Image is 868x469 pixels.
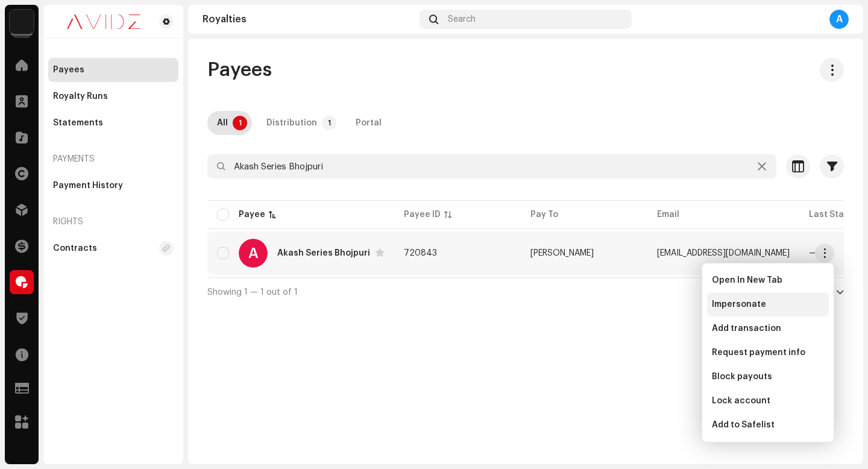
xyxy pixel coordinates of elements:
span: Add transaction [712,324,781,333]
div: Royalties [203,14,415,24]
div: Payee [239,209,265,221]
div: Payment History [53,181,123,190]
div: A [239,239,268,268]
div: Contracts [53,244,97,253]
input: Search [207,154,776,178]
div: Payee ID [404,209,441,221]
img: 0c631eef-60b6-411a-a233-6856366a70de [53,14,154,29]
re-a-nav-header: Payments [48,145,178,174]
span: 720843 [404,249,437,257]
span: Block payouts [712,372,772,382]
span: — [809,249,817,257]
div: All [217,111,228,135]
re-a-nav-header: Rights [48,207,178,236]
span: Showing 1 — 1 out of 1 [207,288,298,297]
span: Add to Safelist [712,420,775,430]
span: sanjayd213141@gmail.com [657,249,790,257]
div: A [829,10,849,29]
span: Impersonate [712,300,766,309]
div: Akash Series Bhojpuri [277,249,370,257]
div: Portal [356,111,382,135]
span: Open In New Tab [712,275,782,285]
div: Statements [53,118,103,128]
re-m-nav-item: Royalty Runs [48,84,178,109]
img: 10d72f0b-d06a-424f-aeaa-9c9f537e57b6 [10,10,34,34]
re-m-nav-item: Contracts [48,236,178,260]
p-badge: 1 [233,116,247,130]
div: Payees [53,65,84,75]
span: Payees [207,58,272,82]
span: Lock account [712,396,770,406]
re-m-nav-item: Statements [48,111,178,135]
re-m-nav-item: Payees [48,58,178,82]
span: Sanjay Ram [530,249,594,257]
re-m-nav-item: Payment History [48,174,178,198]
div: Distribution [266,111,317,135]
span: Request payment info [712,348,805,357]
p-badge: 1 [322,116,336,130]
span: Search [448,14,476,24]
div: Royalty Runs [53,92,108,101]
